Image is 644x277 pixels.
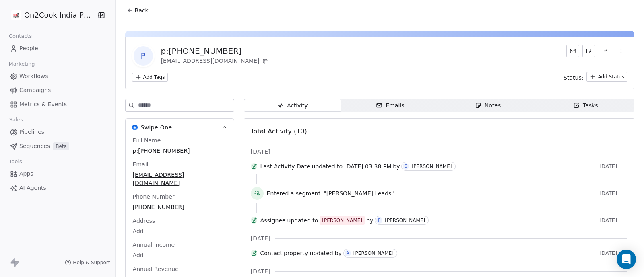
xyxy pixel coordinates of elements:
span: [DATE] [599,163,627,170]
span: [DATE] [251,148,270,156]
div: [EMAIL_ADDRESS][DOMAIN_NAME] [161,57,271,66]
span: p [134,46,153,66]
span: Help & Support [73,259,110,266]
span: Marketing [5,58,38,70]
span: Campaigns [19,86,51,94]
span: [DATE] [251,234,270,242]
span: by [366,216,373,224]
span: Swipe One [141,123,172,131]
span: [DATE] [599,250,627,256]
span: Add [133,251,227,259]
span: AI Agents [19,184,46,192]
span: Back [135,6,149,14]
span: updated to [287,216,318,224]
div: Open Intercom Messenger [617,250,636,269]
div: P [378,217,380,224]
span: Sales [6,114,27,126]
span: People [19,44,38,53]
a: Workflows [6,70,109,83]
span: Address [131,217,157,225]
span: updated to [312,162,343,170]
span: Full Name [131,136,163,144]
span: Metrics & Events [19,100,67,109]
a: People [6,42,109,55]
div: p:[PHONE_NUMBER] [161,45,271,57]
a: SequencesBeta [6,140,109,153]
div: Tasks [573,101,598,110]
span: Pipelines [19,128,44,136]
span: Workflows [19,72,48,80]
div: [PERSON_NAME] [385,217,425,223]
span: [DATE] 03:38 PM [344,162,391,170]
span: Phone Number [131,193,176,201]
span: On2Cook India Pvt. Ltd. [24,10,95,21]
button: Add Status [586,72,627,82]
div: [PERSON_NAME] [411,164,452,169]
span: Beta [53,142,69,150]
span: Apps [19,170,33,178]
span: p:[PHONE_NUMBER] [133,147,227,155]
div: [PERSON_NAME] [353,250,394,256]
span: Status: [563,74,583,82]
div: [PERSON_NAME] [322,216,362,224]
button: Swipe OneSwipe One [126,119,234,136]
a: AI Agents [6,181,109,195]
span: Annual Revenue [131,265,180,273]
div: Notes [475,101,501,110]
div: Emails [376,101,404,110]
img: Swipe One [132,125,138,130]
span: Contacts [5,30,35,42]
div: A [346,250,349,256]
span: Sequences [19,142,50,150]
div: S [405,163,407,170]
span: Email [131,160,150,168]
a: Help & Support [65,259,110,266]
span: [DATE] [599,190,627,197]
span: Add [133,227,227,235]
span: Entered a segment [267,189,321,197]
span: Last Activity Date [260,162,310,170]
span: [DATE] [599,217,627,224]
span: property updated [284,249,333,257]
span: Assignee [260,216,286,224]
span: "[PERSON_NAME] Leads" [324,189,394,197]
span: [DATE] [251,267,270,275]
a: Campaigns [6,84,109,97]
span: [PHONE_NUMBER] [133,203,227,211]
button: On2Cook India Pvt. Ltd. [10,8,91,22]
span: Contact [260,249,282,257]
button: Back [122,3,153,18]
span: by [393,162,400,170]
button: Add Tags [132,73,168,82]
span: Total Activity (10) [251,127,307,135]
span: Annual Income [131,241,177,249]
a: Pipelines [6,125,109,139]
a: Apps [6,167,109,181]
span: Tools [6,156,25,168]
span: [EMAIL_ADDRESS][DOMAIN_NAME] [133,171,227,187]
a: Metrics & Events [6,98,109,111]
img: on2cook%20logo-04%20copy.jpg [11,10,21,20]
span: by [335,249,342,257]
